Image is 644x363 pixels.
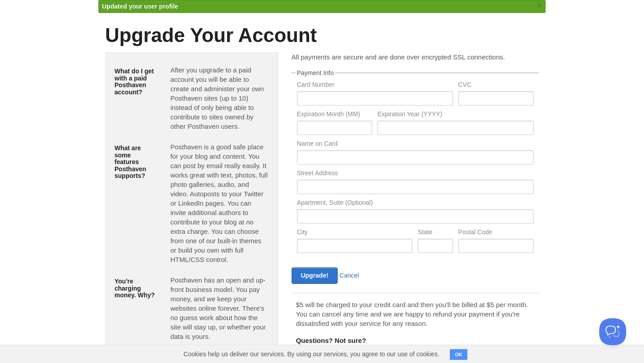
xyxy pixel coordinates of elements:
[297,111,372,119] label: Expiration Month (MM)
[450,349,467,360] button: OK
[114,145,157,179] h5: What are some features Posthaven supports?
[296,70,335,76] legend: Payment Info
[458,81,534,90] label: CVC
[170,142,269,264] p: Posthaven is a good safe place for your blog and content. You can post by email really easily. It...
[114,68,157,96] h5: What do I get with a paid Posthaven account?
[296,336,534,355] p: Feel free to email us at
[174,345,448,363] span: Cookies help us deliver our services. By using our services, you agree to our use of cookies.
[297,199,534,208] label: Apartment, Suite (Optional)
[377,111,534,119] label: Expiration Year (YYYY)
[170,275,269,341] p: Posthaven has an open and up-front business model. You pay money, and we keep your websites onlin...
[297,140,534,149] label: Name on Card
[102,3,178,10] span: Updated your user profile
[105,25,539,46] h1: Upgrade Your Account
[418,229,453,237] label: State
[297,81,453,90] label: Card Number
[297,170,534,178] label: Street Address
[292,267,338,284] input: Upgrade!
[296,300,534,328] p: $5 will be charged to your credit card and then you'll be billed at $5 per month. You can cancel ...
[458,229,534,237] label: Postal Code
[292,52,539,62] p: All payments are secure and are done over encrypted SSL connections.
[339,272,359,279] a: Cancel
[114,278,157,299] h5: You're charging money. Why?
[599,318,626,345] iframe: Help Scout Beacon - Open
[170,65,269,131] p: After you upgrade to a paid account you will be able to create and administer your own Posthaven ...
[297,229,413,237] label: City
[296,337,366,344] b: Questions? Not sure?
